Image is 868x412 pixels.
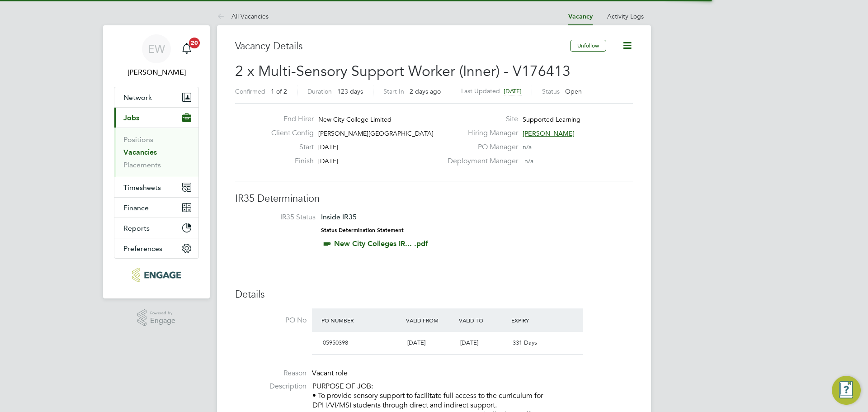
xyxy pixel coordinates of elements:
[568,13,593,20] a: Vacancy
[132,268,180,282] img: blackstonerecruitment-logo-retina.png
[565,87,582,95] span: Open
[137,309,176,327] a: Powered byEngage
[264,156,314,166] label: Finish
[123,183,161,192] span: Timesheets
[114,87,198,107] button: Network
[114,198,198,218] button: Finance
[318,143,338,151] span: [DATE]
[235,382,307,391] label: Description
[442,128,518,138] label: Hiring Manager
[235,192,633,205] h3: IR35 Determination
[114,177,198,197] button: Timesheets
[318,157,338,165] span: [DATE]
[114,108,198,128] button: Jobs
[410,87,441,95] span: 2 days ago
[235,62,571,80] span: 2 x Multi-Sensory Support Worker (Inner) - V176413
[321,213,357,221] span: Inside IR35
[307,87,332,95] label: Duration
[264,142,314,152] label: Start
[832,376,861,405] button: Engage Resource Center
[150,317,175,325] span: Engage
[523,143,532,151] span: n/a
[114,238,198,258] button: Preferences
[235,369,307,378] label: Reason
[235,87,265,95] label: Confirmed
[312,369,348,378] span: Vacant role
[542,87,560,95] label: Status
[150,309,175,317] span: Powered by
[235,288,633,301] h3: Details
[523,115,580,123] span: Supported Learning
[114,128,198,177] div: Jobs
[504,87,522,95] span: [DATE]
[217,12,269,20] a: All Vacancies
[319,312,404,328] div: PO Number
[509,312,562,328] div: Expiry
[524,157,533,165] span: n/a
[235,316,307,325] label: PO No
[442,114,518,124] label: Site
[103,25,210,298] nav: Main navigation
[114,34,199,78] a: EW[PERSON_NAME]
[264,114,314,124] label: End Hirer
[123,244,162,253] span: Preferences
[318,115,392,123] span: New City College Limited
[123,224,150,232] span: Reports
[513,339,537,346] span: 331 Days
[523,129,575,137] span: [PERSON_NAME]
[334,239,428,248] a: New City Colleges IR... .pdf
[460,339,478,346] span: [DATE]
[114,218,198,238] button: Reports
[607,12,644,20] a: Activity Logs
[123,93,152,102] span: Network
[235,40,570,53] h3: Vacancy Details
[442,142,518,152] label: PO Manager
[114,268,199,282] a: Go to home page
[407,339,425,346] span: [DATE]
[123,161,161,169] a: Placements
[114,67,199,78] span: Ella Wratten
[123,204,149,212] span: Finance
[383,87,404,95] label: Start In
[123,135,153,144] a: Positions
[244,213,316,222] label: IR35 Status
[323,339,348,346] span: 05950398
[318,129,434,137] span: [PERSON_NAME][GEOGRAPHIC_DATA]
[178,34,196,63] a: 20
[189,38,200,48] span: 20
[148,43,165,55] span: EW
[404,312,457,328] div: Valid From
[570,40,606,52] button: Unfollow
[337,87,363,95] span: 123 days
[264,128,314,138] label: Client Config
[321,227,404,233] strong: Status Determination Statement
[442,156,518,166] label: Deployment Manager
[457,312,509,328] div: Valid To
[123,148,157,156] a: Vacancies
[123,114,139,122] span: Jobs
[461,87,500,95] label: Last Updated
[271,87,287,95] span: 1 of 2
